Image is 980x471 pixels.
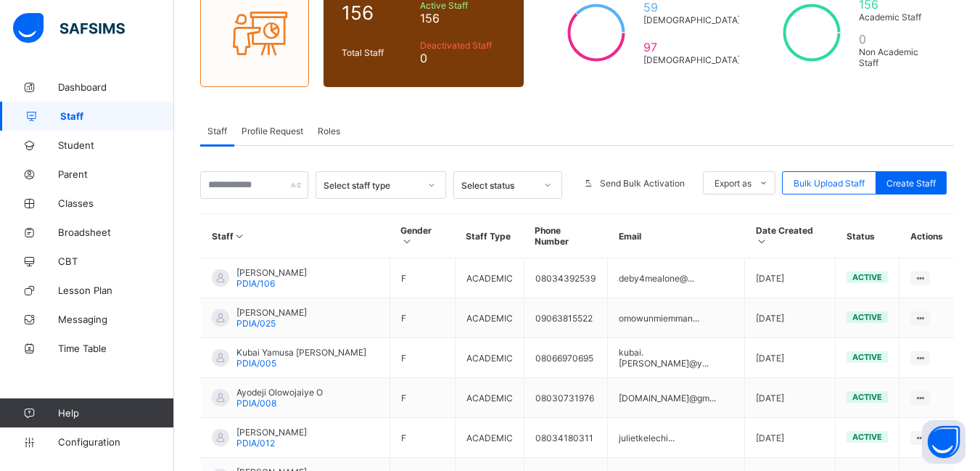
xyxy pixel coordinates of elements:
div: Total Staff [338,44,416,62]
td: F [390,298,455,338]
td: [DATE] [745,418,836,458]
td: F [390,378,455,418]
span: Classes [58,197,174,209]
span: [PERSON_NAME] [236,267,307,278]
span: Profile Request [242,126,303,136]
span: Send Bulk Activation [600,178,685,189]
td: ACADEMIC [455,378,524,418]
td: kubai.[PERSON_NAME]@y... [608,338,745,378]
div: Select staff type [324,180,419,191]
td: ACADEMIC [455,258,524,298]
i: Sort in Ascending Order [234,231,246,242]
span: Student [58,139,174,151]
span: Non Academic Staff [859,46,936,68]
td: [DATE] [745,378,836,418]
div: Select status [461,180,535,191]
span: active [852,432,882,442]
span: Academic Staff [859,12,936,22]
td: [DOMAIN_NAME]@gm... [608,378,745,418]
th: Staff Type [455,214,524,258]
td: F [390,418,455,458]
span: PDIA/106 [236,278,275,289]
span: 156 [420,11,506,25]
td: 08034392539 [524,258,608,298]
td: [DATE] [745,258,836,298]
span: Staff [60,110,174,122]
td: omowunmiemman... [608,298,745,338]
span: Bulk Upload Staff [794,178,865,189]
th: Phone Number [524,214,608,258]
span: Messaging [58,314,174,325]
td: ACADEMIC [455,338,524,378]
span: Deactivated Staff [420,40,506,51]
td: ACADEMIC [455,418,524,458]
span: 156 [342,1,413,24]
td: [DATE] [745,298,836,338]
span: Help [58,407,173,419]
span: Broadsheet [58,226,174,238]
span: active [852,392,882,402]
span: active [852,272,882,282]
span: PDIA/005 [236,358,276,369]
th: Status [836,214,899,258]
img: safsims [13,13,125,44]
td: F [390,258,455,298]
span: 0 [859,32,936,46]
td: deby4mealone@... [608,258,745,298]
span: Configuration [58,436,173,448]
span: Ayodeji Olowojaiye O [236,387,323,398]
td: 08034180311 [524,418,608,458]
span: CBT [58,255,174,267]
i: Sort in Ascending Order [400,236,413,247]
th: Actions [899,214,954,258]
span: [DEMOGRAPHIC_DATA] [643,15,741,25]
span: Lesson Plan [58,284,174,296]
span: 0 [420,51,506,65]
th: Staff [201,214,390,258]
span: [PERSON_NAME] [236,427,307,438]
span: PDIA/025 [236,318,276,329]
span: Create Staff [886,178,936,189]
td: 08066970695 [524,338,608,378]
span: PDIA/012 [236,438,275,449]
span: [DEMOGRAPHIC_DATA] [643,54,741,65]
span: active [852,312,882,322]
span: [PERSON_NAME] [236,307,307,318]
th: Date Created [745,214,836,258]
span: Export as [715,178,752,189]
td: julietkelechi... [608,418,745,458]
td: ACADEMIC [455,298,524,338]
th: Email [608,214,745,258]
th: Gender [390,214,455,258]
td: 08030731976 [524,378,608,418]
i: Sort in Ascending Order [756,236,768,247]
span: Staff [207,126,227,136]
span: Time Table [58,343,174,354]
span: active [852,352,882,362]
span: 97 [643,40,741,54]
span: Dashboard [58,81,174,93]
button: Open asap [922,420,965,464]
td: F [390,338,455,378]
span: Roles [318,126,340,136]
td: [DATE] [745,338,836,378]
span: Kubai Yamusa [PERSON_NAME] [236,347,366,358]
span: PDIA/008 [236,398,276,409]
td: 09063815522 [524,298,608,338]
span: Parent [58,168,174,180]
